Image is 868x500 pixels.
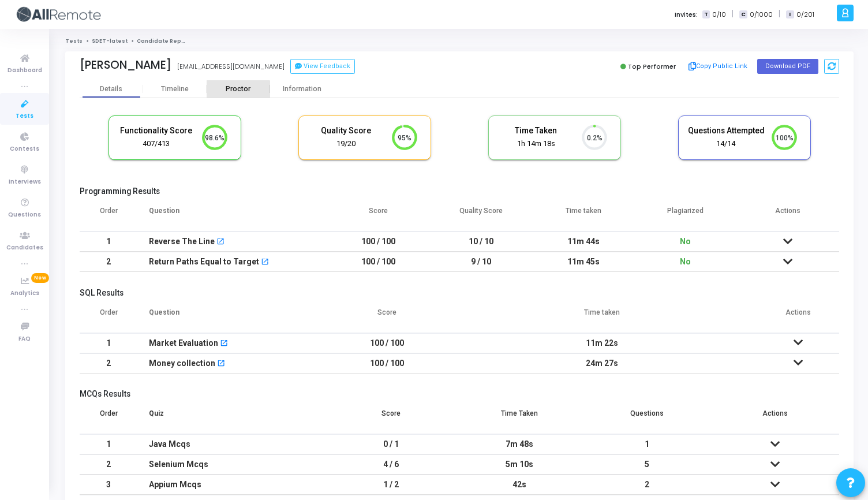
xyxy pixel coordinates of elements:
[628,62,676,71] span: Top Performer
[149,455,316,474] div: Selenium Mcqs
[750,10,773,20] span: 0/1000
[118,126,195,136] h5: Functionality Score
[685,58,751,75] button: Copy Public Link
[680,237,691,246] span: No
[687,126,765,136] h5: Questions Attempted
[327,199,429,232] th: Score
[9,177,41,187] span: Interviews
[532,199,634,232] th: Time taken
[80,58,171,72] div: [PERSON_NAME]
[327,402,455,434] th: Score
[8,210,41,220] span: Questions
[80,288,839,298] h5: SQL Results
[447,301,757,333] th: Time taken
[497,126,575,136] h5: Time Taken
[80,252,137,272] td: 2
[31,273,49,283] span: New
[327,353,447,374] td: 100 / 100
[80,232,137,252] td: 1
[18,334,31,344] span: FAQ
[8,66,42,76] span: Dashboard
[786,10,794,19] span: I
[261,259,269,267] mat-icon: open_in_new
[216,238,225,247] mat-icon: open_in_new
[680,257,691,266] span: No
[137,301,327,333] th: Question
[149,435,316,454] div: Java Mcqs
[149,354,215,373] div: Money collection
[327,333,447,353] td: 100 / 100
[467,475,572,494] div: 42s
[675,10,698,20] label: Invites:
[532,232,634,252] td: 11m 44s
[80,434,137,454] td: 1
[80,353,137,374] td: 2
[137,402,327,434] th: Quiz
[80,199,137,232] th: Order
[207,85,270,94] div: Proctor
[14,3,101,26] img: logo
[583,434,712,454] td: 1
[10,144,39,154] span: Contests
[65,38,854,45] nav: breadcrumb
[634,199,736,232] th: Plagiarized
[217,360,225,368] mat-icon: open_in_new
[447,333,757,353] td: 11m 22s
[80,186,839,196] h5: Programming Results
[327,232,429,252] td: 100 / 100
[80,333,137,353] td: 1
[737,199,839,232] th: Actions
[137,199,327,232] th: Question
[6,243,43,253] span: Candidates
[10,289,39,298] span: Analytics
[118,139,195,150] div: 407/413
[149,232,215,251] div: Reverse The Line
[327,475,455,495] td: 1 / 2
[270,85,334,94] div: Information
[796,10,814,20] span: 0/201
[467,435,572,454] div: 7m 48s
[80,389,839,399] h5: MCQs Results
[739,10,747,19] span: C
[429,252,532,272] td: 9 / 10
[137,38,190,44] span: Candidate Report
[65,38,83,44] a: Tests
[92,38,128,44] a: SDET-latest
[149,252,259,271] div: Return Paths Equal to Target
[80,402,137,434] th: Order
[757,301,839,333] th: Actions
[308,139,385,150] div: 19/20
[80,475,137,495] td: 3
[757,59,818,74] button: Download PDF
[687,139,765,150] div: 14/14
[702,10,710,19] span: T
[429,199,532,232] th: Quality Score
[308,126,385,136] h5: Quality Score
[532,252,634,272] td: 11m 45s
[327,454,455,475] td: 4 / 6
[327,252,429,272] td: 100 / 100
[447,353,757,374] td: 24m 27s
[583,475,712,495] td: 2
[327,301,447,333] th: Score
[732,8,734,20] span: |
[149,334,218,353] div: Market Evaluation
[161,85,189,94] div: Timeline
[290,59,355,74] button: View Feedback
[16,111,33,121] span: Tests
[177,62,285,72] div: [EMAIL_ADDRESS][DOMAIN_NAME]
[100,85,122,94] div: Details
[583,454,712,475] td: 5
[327,434,455,454] td: 0 / 1
[149,475,316,494] div: Appium Mcqs
[583,402,712,434] th: Questions
[497,139,575,150] div: 1h 14m 18s
[711,402,839,434] th: Actions
[80,301,137,333] th: Order
[429,232,532,252] td: 10 / 10
[455,402,583,434] th: Time Taken
[220,340,228,348] mat-icon: open_in_new
[80,454,137,475] td: 2
[712,10,726,20] span: 0/10
[779,8,780,20] span: |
